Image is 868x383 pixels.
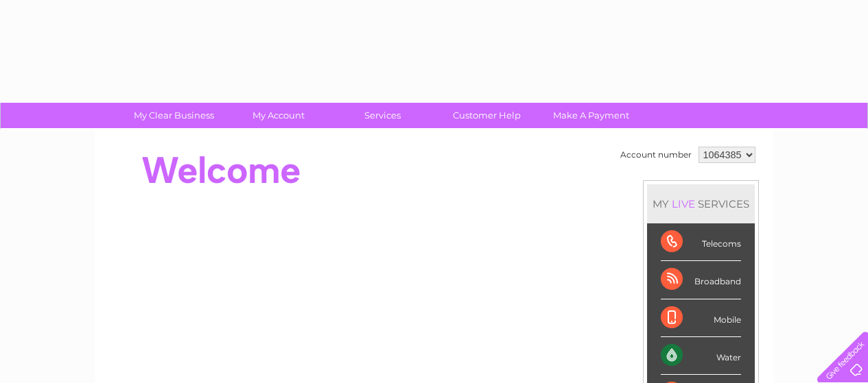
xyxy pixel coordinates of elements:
div: Telecoms [661,223,741,261]
div: LIVE [669,197,698,210]
div: MY SERVICES [647,184,755,223]
div: Water [661,337,741,375]
div: Broadband [661,261,741,299]
a: My Clear Business [117,103,231,128]
div: Mobile [661,299,741,337]
a: Customer Help [430,103,543,128]
a: Services [326,103,439,128]
a: Make A Payment [535,103,648,128]
td: Account number [617,143,695,166]
a: My Account [222,103,335,128]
